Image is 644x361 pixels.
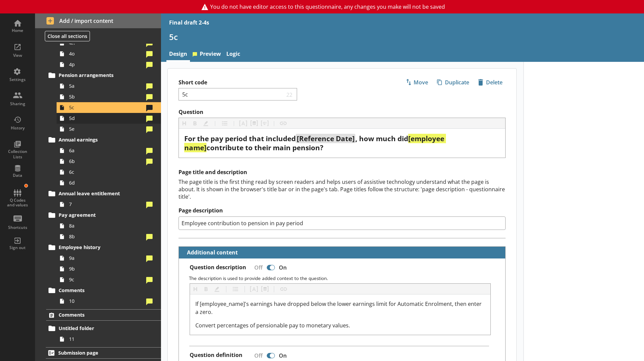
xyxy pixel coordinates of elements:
span: Pay agreement [59,212,141,218]
span: Pension arrangements [59,72,141,78]
a: Untitled folder [46,323,161,334]
li: Pay agreement8a8b [49,210,161,242]
h2: Page title and description [179,169,506,176]
a: 5b [57,91,161,102]
li: Employee history9a9b9c [49,242,161,285]
button: Additional content [182,247,239,258]
span: 9c [69,276,144,283]
span: 6d [69,179,144,186]
a: 4p [57,59,161,70]
li: Pension arrangements5a5b5c5d5e [49,70,161,134]
div: Shortcuts [6,225,29,230]
div: Question [184,134,500,152]
a: 9c [57,274,161,285]
span: 22 [285,91,294,97]
span: contribute to their main pension? [206,143,323,152]
a: 5d [57,113,161,124]
a: Design [166,47,190,62]
div: Q Codes and values [6,198,29,208]
a: Submission page [46,347,161,359]
li: Comments10 [49,285,161,307]
span: Employee history [59,244,141,250]
span: Convert percentages of pensionable pay to monetary values. [195,322,350,329]
span: Delete [475,77,505,88]
span: Move [403,77,431,88]
div: On [276,262,292,273]
span: 5c [69,104,144,111]
label: Short code [179,79,342,86]
a: Logic [224,47,243,62]
a: 10 [57,296,161,307]
span: Duplicate [434,77,472,88]
span: 8a [69,223,144,229]
label: Page description [179,207,506,214]
a: Comments [46,285,161,296]
span: Untitled folder [59,325,141,331]
button: Move [402,77,431,88]
a: Comments [46,309,161,321]
span: 5e [69,126,144,132]
span: Add / import content [46,17,150,25]
a: 6a [57,145,161,156]
a: Pension arrangements [46,70,161,81]
a: 5e [57,124,161,134]
span: For the pay period that included [184,134,296,143]
li: CommentsUntitled folder11 [35,309,161,345]
li: Untitled folder11 [49,323,161,345]
div: Collection Lists [6,149,29,159]
div: View [6,53,29,58]
a: Employee history [46,242,161,253]
a: 5a [57,81,161,91]
a: Pay agreement [46,210,161,220]
span: 6b [69,158,144,164]
a: 9a [57,253,161,264]
a: 4o [57,48,161,59]
span: 11 [69,336,144,342]
div: Home [6,28,29,33]
button: Duplicate [434,77,472,88]
a: 11 [57,334,161,345]
span: [employee name] [184,134,446,152]
span: [Reference Date] [297,134,355,143]
a: 9b [57,264,161,274]
a: Annual leave entitlement [46,188,161,199]
button: Delete [475,77,506,88]
h1: 5c [169,32,636,42]
li: Annual leave entitlement7 [49,188,161,210]
a: 5c [57,102,161,113]
span: If [employee_name]'s earnings have dropped below the lower earnings limit for Automatic Enrolment... [195,300,483,316]
span: 9a [69,255,144,261]
p: The description is used to provide added context to the question. [189,275,500,281]
div: The page title is the first thing read by screen readers and helps users of assistive technology ... [179,178,506,200]
span: 5a [69,83,144,89]
a: 6d [57,177,161,188]
div: Data [6,173,29,178]
a: 8a [57,220,161,231]
span: 7 [69,201,144,207]
label: Question [179,109,506,116]
span: 8b [69,233,144,240]
div: Off [249,262,265,273]
div: Sharing [6,101,29,107]
button: Add / import content [35,13,161,28]
div: Final draft 2-4s [169,19,209,26]
span: 5d [69,115,144,121]
span: Comments [59,312,141,318]
div: Settings [6,77,29,82]
div: History [6,125,29,131]
li: Annual earnings6a6b6c6d [49,134,161,188]
span: 4p [69,61,144,68]
span: Annual leave entitlement [59,190,141,197]
span: 6c [69,169,144,175]
span: Submission page [58,350,141,356]
button: Close all sections [45,31,90,41]
span: 10 [69,298,144,304]
span: 5b [69,93,144,100]
div: Sign out [6,245,29,250]
label: Question description [190,264,246,271]
span: Comments [59,287,141,293]
a: 6b [57,156,161,167]
span: 9b [69,266,144,272]
a: Preview [190,47,224,62]
span: 4o [69,50,144,57]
